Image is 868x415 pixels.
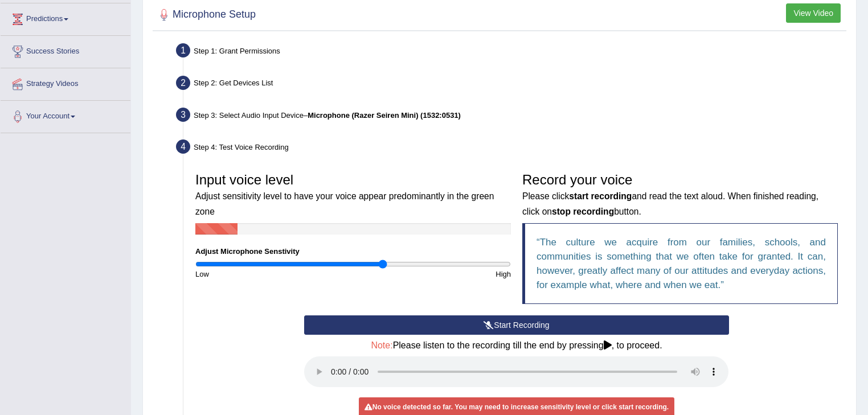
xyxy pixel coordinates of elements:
div: Step 1: Grant Permissions [171,40,851,65]
a: Predictions [1,3,130,32]
h2: Microphone Setup [155,6,256,23]
div: Step 2: Get Devices List [171,72,851,97]
button: Start Recording [304,315,728,335]
div: Low [190,269,353,280]
div: Step 4: Test Voice Recording [171,136,851,161]
small: Adjust sensitivity level to have your voice appear predominantly in the green zone [195,191,494,216]
small: Please click and read the text aloud. When finished reading, click on button. [522,191,818,216]
b: stop recording [552,207,614,216]
a: Strategy Videos [1,68,130,97]
div: Step 3: Select Audio Input Device [171,104,851,129]
q: The culture we acquire from our families, schools, and communities is something that we often tak... [537,237,826,290]
label: Adjust Microphone Senstivity [195,246,300,257]
span: – [304,111,461,120]
a: Success Stories [1,36,130,64]
button: View Video [786,3,841,23]
b: start recording [569,191,632,201]
a: Your Account [1,101,130,129]
span: Note: [371,340,392,350]
h3: Input voice level [195,172,511,217]
div: High [353,269,517,280]
h4: Please listen to the recording till the end by pressing , to proceed. [304,340,728,351]
b: Microphone (Razer Seiren Mini) (1532:0531) [308,111,461,120]
h3: Record your voice [522,172,838,217]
